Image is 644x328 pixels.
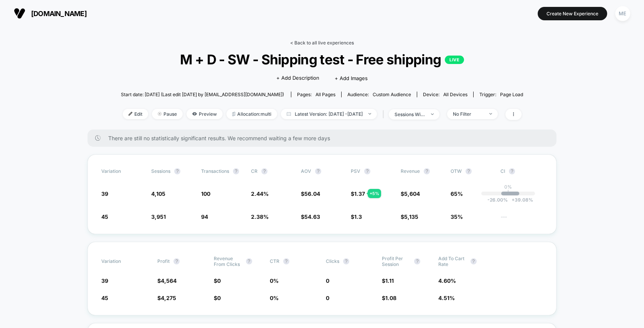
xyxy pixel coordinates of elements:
[315,168,321,174] button: ?
[101,190,108,197] span: 39
[326,258,339,264] span: Clicks
[157,277,177,284] span: $
[326,277,329,284] span: 0
[451,190,463,197] span: 65%
[157,258,170,264] span: Profit
[404,190,420,197] span: 5,604
[351,213,362,220] span: $
[152,109,183,119] span: Pause
[108,135,541,141] span: There are still no statistically significant results. We recommend waiting a few more days
[261,168,268,174] button: ?
[287,112,291,116] img: calendar
[123,109,148,119] span: Edit
[451,168,493,174] span: OTW
[445,56,464,64] p: LIVE
[214,256,242,267] span: Revenue From Clicks
[251,190,269,197] span: 2.44 %
[151,213,166,220] span: 3,951
[385,295,396,301] span: 1.08
[343,258,349,264] button: ?
[304,190,320,197] span: 56.04
[326,295,329,301] span: 0
[351,168,360,174] span: PSV
[395,112,425,117] div: sessions with impression
[509,168,515,174] button: ?
[368,113,371,115] img: end
[270,258,279,264] span: CTR
[512,197,515,203] span: +
[129,112,132,116] img: edit
[438,256,467,267] span: Add To Cart Rate
[141,51,503,67] span: M + D - SW - Shipping test - Free shipping
[335,75,368,81] span: + Add Images
[613,6,632,21] button: ME
[226,109,277,119] span: Allocation: multi
[404,213,418,220] span: 5,135
[101,295,108,301] span: 45
[487,197,508,203] span: -26.00 %
[507,190,509,195] p: |
[246,258,252,264] button: ?
[304,213,320,220] span: 54.63
[382,295,396,301] span: $
[382,277,394,284] span: $
[382,256,410,267] span: Profit Per Session
[173,258,180,264] button: ?
[417,92,473,97] span: Device:
[251,168,258,174] span: CR
[504,184,512,190] p: 0%
[471,258,477,264] button: ?
[466,168,472,174] button: ?
[251,213,269,220] span: 2.38 %
[214,277,221,284] span: $
[381,109,389,120] span: |
[401,190,420,197] span: $
[364,168,370,174] button: ?
[232,112,235,116] img: rebalance
[401,213,418,220] span: $
[538,7,607,20] button: Create New Experience
[500,215,543,220] span: ---
[158,112,162,116] img: end
[276,74,319,82] span: + Add Description
[217,277,221,284] span: 0
[443,92,467,97] span: all devices
[354,213,362,220] span: 1.3
[31,10,87,18] span: [DOMAIN_NAME]
[161,295,176,301] span: 4,275
[424,168,430,174] button: ?
[161,277,177,284] span: 4,564
[508,197,533,203] span: 39.08 %
[347,92,411,97] div: Audience:
[315,92,335,97] span: all pages
[12,7,89,20] button: [DOMAIN_NAME]
[283,258,289,264] button: ?
[217,295,221,301] span: 0
[121,92,284,97] span: Start date: [DATE] (Last edit [DATE] by [EMAIL_ADDRESS][DOMAIN_NAME])
[14,8,25,19] img: Visually logo
[101,213,108,220] span: 45
[201,168,229,174] span: Transactions
[451,213,463,220] span: 35%
[479,92,523,97] div: Trigger:
[351,190,365,197] span: $
[151,190,165,197] span: 4,105
[500,92,523,97] span: Page Load
[101,168,144,174] span: Variation
[615,6,630,21] div: ME
[431,113,434,115] img: end
[101,277,108,284] span: 39
[301,168,311,174] span: AOV
[290,40,354,46] a: < Back to all live experiences
[297,92,335,97] div: Pages:
[301,190,320,197] span: $
[233,168,239,174] button: ?
[214,295,221,301] span: $
[500,168,543,174] span: CI
[281,109,377,119] span: Latest Version: [DATE] - [DATE]
[151,168,170,174] span: Sessions
[453,111,484,117] div: No Filter
[438,295,455,301] span: 4.51 %
[270,277,279,284] span: 0 %
[401,168,420,174] span: Revenue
